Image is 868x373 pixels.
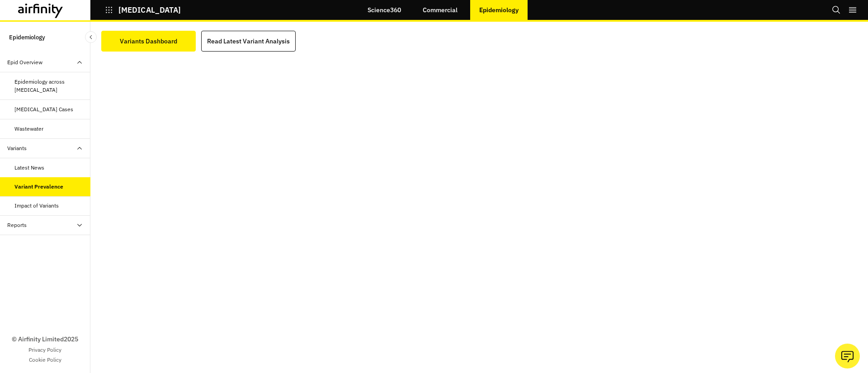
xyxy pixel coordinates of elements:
a: Cookie Policy [29,356,61,364]
a: Privacy Policy [28,346,61,354]
button: [MEDICAL_DATA] [105,2,181,18]
div: Impact of Variants [14,202,59,210]
div: [MEDICAL_DATA] Cases [14,105,73,113]
p: © Airfinity Limited 2025 [12,335,78,344]
p: [MEDICAL_DATA] [118,6,181,14]
div: Reports [7,221,27,229]
div: Variants [7,144,27,152]
p: Epidemiology [9,29,45,46]
div: Epid Overview [7,58,42,66]
div: Variants Dashboard [120,35,177,47]
button: Search [832,2,841,18]
div: Epidemiology across [MEDICAL_DATA] [14,78,83,94]
div: Variant Prevalence [14,183,63,191]
div: Read Latest Variant Analysis [207,35,290,47]
p: Epidemiology [479,6,519,14]
button: Ask our analysts [835,344,860,368]
div: Latest News [14,164,44,172]
div: Wastewater [14,125,43,133]
button: Close Sidebar [85,31,97,43]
